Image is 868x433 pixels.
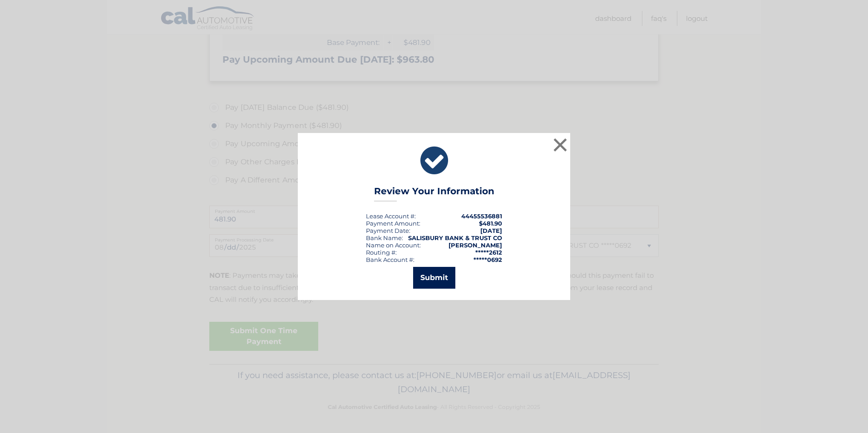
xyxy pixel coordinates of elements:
div: Name on Account: [366,241,421,249]
span: Payment Date [366,227,409,234]
button: × [551,136,569,154]
div: Routing #: [366,249,397,256]
strong: [PERSON_NAME] [449,241,502,249]
span: [DATE] [480,227,502,234]
div: Payment Amount: [366,220,420,227]
div: Lease Account #: [366,212,416,220]
span: $481.90 [479,220,502,227]
div: : [366,227,410,234]
div: Bank Name: [366,234,403,241]
div: Bank Account #: [366,256,414,263]
strong: SALISBURY BANK & TRUST CO [408,234,502,241]
button: Submit [413,267,455,289]
strong: 44455536881 [461,212,502,220]
h3: Review Your Information [374,186,494,202]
